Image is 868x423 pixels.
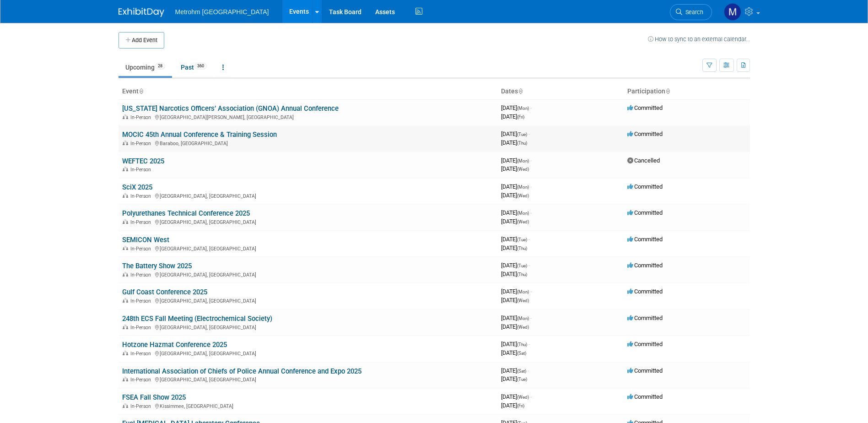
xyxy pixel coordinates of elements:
a: FSEA Fall Show 2025 [122,393,186,401]
span: - [528,262,530,269]
a: Sort by Start Date [518,87,523,95]
span: In-Person [130,193,154,199]
span: [DATE] [501,165,529,172]
span: - [530,288,532,295]
img: In-Person Event [123,114,128,119]
span: Committed [627,262,663,269]
img: In-Person Event [123,141,128,145]
span: In-Person [130,114,154,120]
img: In-Person Event [123,351,128,355]
span: [DATE] [501,367,529,374]
img: In-Person Event [123,219,128,224]
span: In-Person [130,298,154,304]
span: [DATE] [501,349,526,356]
span: [DATE] [501,375,527,382]
span: (Wed) [517,193,529,198]
span: (Tue) [517,237,527,242]
img: In-Person Event [123,193,128,198]
span: - [530,104,532,111]
span: 28 [155,63,165,70]
span: (Wed) [517,395,529,400]
span: (Thu) [517,272,527,277]
span: (Tue) [517,263,527,268]
span: (Mon) [517,184,529,190]
div: [GEOGRAPHIC_DATA], [GEOGRAPHIC_DATA] [122,297,494,304]
a: Sort by Participation Type [665,87,670,95]
a: WEFTEC 2025 [122,157,164,165]
span: Committed [627,183,663,190]
img: In-Person Event [123,377,128,381]
span: [DATE] [501,183,532,190]
th: Participation [624,84,750,99]
span: [DATE] [501,297,529,304]
a: International Association of Chiefs of Police Annual Conference and Expo 2025 [122,367,361,375]
span: In-Person [130,219,154,225]
div: [GEOGRAPHIC_DATA], [GEOGRAPHIC_DATA] [122,271,494,278]
span: (Tue) [517,132,527,137]
span: (Mon) [517,158,529,163]
span: In-Person [130,272,154,278]
span: - [530,393,532,400]
span: (Wed) [517,298,529,303]
span: - [528,130,530,137]
span: (Mon) [517,211,529,216]
a: Past360 [174,59,214,76]
span: [DATE] [501,157,532,164]
span: [DATE] [501,218,529,225]
span: 360 [194,63,207,70]
span: In-Person [130,403,154,409]
div: [GEOGRAPHIC_DATA], [GEOGRAPHIC_DATA] [122,375,494,383]
span: - [530,315,532,321]
span: In-Person [130,377,154,383]
span: In-Person [130,351,154,357]
span: [DATE] [501,262,530,269]
img: In-Person Event [123,272,128,277]
span: Committed [627,236,663,243]
button: Add Event [119,32,164,49]
span: Committed [627,341,663,347]
a: Hotzone Hazmat Conference 2025 [122,341,227,349]
span: (Mon) [517,316,529,321]
span: Metrohm [GEOGRAPHIC_DATA] [175,8,269,16]
span: Cancelled [627,157,660,164]
span: Committed [627,393,663,400]
div: [GEOGRAPHIC_DATA][PERSON_NAME], [GEOGRAPHIC_DATA] [122,113,494,120]
span: (Wed) [517,219,529,224]
span: (Fri) [517,114,524,119]
span: - [530,157,532,164]
span: (Mon) [517,289,529,294]
span: In-Person [130,167,154,173]
span: Committed [627,315,663,321]
span: In-Person [130,246,154,252]
span: (Wed) [517,325,529,330]
span: Committed [627,209,663,216]
div: Baraboo, [GEOGRAPHIC_DATA] [122,139,494,146]
span: - [528,341,530,347]
a: SEMICON West [122,236,169,244]
span: (Thu) [517,342,527,347]
span: Committed [627,104,663,111]
span: [DATE] [501,139,527,146]
a: MOCIC 45th Annual Conference & Training Session [122,130,277,139]
span: [DATE] [501,288,532,295]
a: Gulf Coast Conference 2025 [122,288,207,296]
img: In-Person Event [123,325,128,329]
a: Search [670,4,712,20]
div: [GEOGRAPHIC_DATA], [GEOGRAPHIC_DATA] [122,192,494,199]
span: Committed [627,367,663,374]
span: [DATE] [501,323,529,330]
span: [DATE] [501,209,532,216]
span: (Sat) [517,369,526,374]
a: [US_STATE] Narcotics Officers’ Association (GNOA) Annual Conference [122,104,339,113]
span: [DATE] [501,104,532,111]
th: Dates [497,84,624,99]
span: (Tue) [517,377,527,382]
a: The Battery Show 2025 [122,262,192,270]
span: [DATE] [501,113,524,120]
span: [DATE] [501,271,527,277]
span: (Fri) [517,403,524,408]
span: - [530,209,532,216]
img: In-Person Event [123,403,128,408]
th: Event [119,84,497,99]
span: (Thu) [517,141,527,146]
